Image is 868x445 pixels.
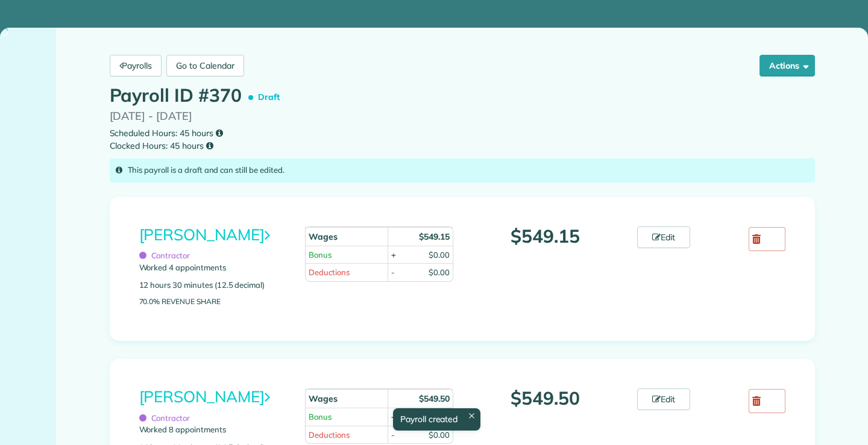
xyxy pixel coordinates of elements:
[393,408,480,431] div: Payroll created
[637,226,690,248] a: Edit
[251,87,285,108] span: Draft
[305,263,388,281] td: Deductions
[110,55,162,76] a: Payrolls
[110,127,815,152] small: Scheduled Hours: 45 hours Clocked Hours: 45 hours
[139,297,288,305] p: 70.0% Revenue Share
[309,231,338,242] strong: Wages
[471,388,620,408] p: $549.50
[305,426,388,444] td: Deductions
[391,249,396,261] div: +
[429,429,450,441] div: $0.00
[637,388,690,410] a: Edit
[139,387,270,406] a: [PERSON_NAME]
[139,251,190,260] span: Contractor
[139,279,288,291] p: 12 hours 30 minutes (12.5 decimal)
[166,55,244,76] a: Go to Calendar
[419,231,450,242] strong: $549.15
[305,408,388,426] td: Bonus
[309,393,338,404] strong: Wages
[110,86,285,108] h1: Payroll ID #370
[759,55,815,76] button: Actions
[471,226,620,246] p: $549.15
[305,246,388,264] td: Bonus
[139,413,190,423] span: Contractor
[429,267,450,278] div: $0.00
[139,424,288,436] p: Worked 8 appointments
[429,249,450,261] div: $0.00
[391,411,396,423] div: +
[110,158,815,182] div: This payroll is a draft and can still be edited.
[139,262,288,274] p: Worked 4 appointments
[419,393,450,404] strong: $549.50
[110,108,815,124] p: [DATE] - [DATE]
[391,429,395,441] div: -
[139,225,270,244] a: [PERSON_NAME]
[391,267,395,278] div: -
